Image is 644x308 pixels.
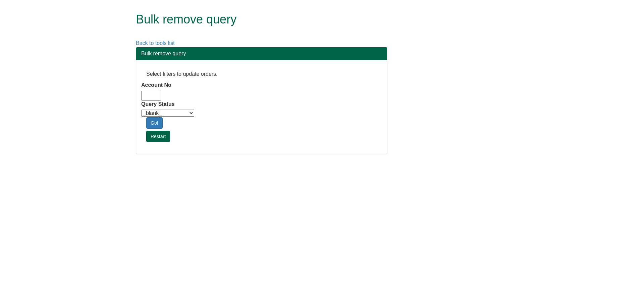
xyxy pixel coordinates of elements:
[146,131,170,142] a: Restart
[141,101,175,108] label: Query Status
[141,51,382,57] h3: Bulk remove query
[146,117,163,129] a: Go!
[146,70,377,78] p: Select filters to update orders.
[136,40,175,46] a: Back to tools list
[141,81,171,89] label: Account No
[136,13,493,26] h1: Bulk remove query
